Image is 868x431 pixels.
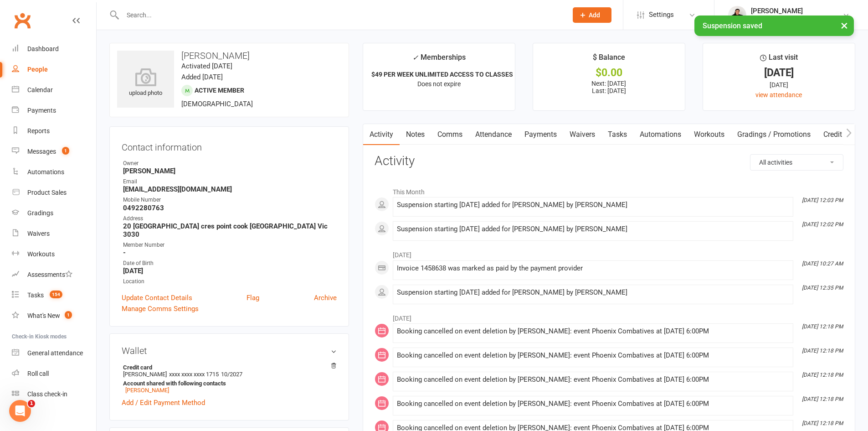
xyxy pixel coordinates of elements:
a: Product Sales [12,182,96,203]
div: Mobile Number [123,196,337,204]
strong: Account shared with following contacts [123,380,332,387]
li: [PERSON_NAME] [122,363,337,395]
a: Gradings / Promotions [731,124,817,145]
strong: [PERSON_NAME] [123,167,337,175]
div: Suspension starting [DATE] added for [PERSON_NAME] by [PERSON_NAME] [397,289,789,296]
a: Messages 1 [12,141,96,162]
div: Product Sales [27,189,67,196]
a: Manage Comms Settings [122,303,199,314]
i: ✓ [412,53,418,62]
div: [DATE] [711,68,847,78]
a: Add / Edit Payment Method [122,397,205,408]
div: Gradings [27,209,53,217]
strong: - [123,249,337,257]
span: 10/2027 [221,371,242,378]
a: Automations [12,162,96,182]
time: Added [DATE] [181,73,223,81]
div: People [27,66,48,73]
div: Calendar [27,86,53,93]
div: Last visit [760,52,798,68]
h3: Contact information [122,139,337,152]
i: [DATE] 12:18 PM [802,348,843,354]
div: Date of Birth [123,259,337,268]
a: Tasks 154 [12,285,96,306]
strong: 0492280763 [123,204,337,212]
span: Does not expire [417,80,461,88]
time: Activated [DATE] [181,62,232,70]
iframe: Intercom live chat [9,400,31,422]
div: Suspension starting [DATE] added for [PERSON_NAME] by [PERSON_NAME] [397,225,789,233]
a: Automations [633,124,688,145]
i: [DATE] 12:02 PM [802,221,843,228]
a: Waivers [12,223,96,244]
a: Activity [363,124,400,145]
span: 154 [50,291,62,298]
div: Class check-in [27,390,67,398]
div: [DATE] [711,80,847,90]
div: upload photo [117,68,174,98]
div: Messages [27,148,56,155]
a: [PERSON_NAME] [125,387,169,394]
strong: $49 PER WEEK UNLIMITED ACCESS TO CLASSES [371,71,513,78]
strong: [EMAIL_ADDRESS][DOMAIN_NAME] [123,185,337,193]
div: Invoice 1458638 was marked as paid by the payment provider [397,265,789,272]
span: Add [589,11,600,19]
button: × [836,16,853,35]
div: [PERSON_NAME] [751,7,842,15]
div: Waivers [27,230,50,237]
a: Gradings [12,203,96,223]
a: Workouts [12,244,96,265]
input: Search... [120,9,561,21]
span: [DEMOGRAPHIC_DATA] [181,100,253,108]
div: Member Number [123,241,337,249]
span: 1 [28,400,35,407]
li: This Month [375,182,843,197]
button: Add [573,7,611,23]
strong: Credit card [123,364,332,371]
a: Payments [518,124,563,145]
strong: 20 [GEOGRAPHIC_DATA] cres point cook [GEOGRAPHIC_DATA] Vic 3030 [123,222,337,239]
a: Roll call [12,363,96,384]
span: 1 [65,311,72,319]
div: Booking cancelled on event deletion by [PERSON_NAME]: event Phoenix Combatives at [DATE] 6:00PM [397,376,789,384]
a: Clubworx [11,9,34,32]
a: Waivers [563,124,601,145]
a: Archive [314,292,337,303]
a: Notes [400,124,431,145]
i: [DATE] 12:18 PM [802,372,843,378]
span: Active member [195,87,244,94]
i: [DATE] 12:03 PM [802,197,843,203]
a: Comms [431,124,469,145]
h3: Wallet [122,346,337,356]
div: $0.00 [541,68,677,78]
h3: Activity [375,154,843,168]
span: xxxx xxxx xxxx 1715 [169,371,219,378]
img: thumb_image1630818763.png [728,6,746,24]
div: Address [123,214,337,223]
div: Location [123,277,337,286]
a: Update Contact Details [122,292,192,303]
strong: [DATE] [123,267,337,275]
h3: [PERSON_NAME] [117,51,341,61]
a: Tasks [601,124,633,145]
div: Memberships [412,52,466,68]
a: What's New1 [12,306,96,326]
i: [DATE] 12:18 PM [802,323,843,330]
div: What's New [27,312,60,319]
div: Automations [27,168,64,176]
a: People [12,59,96,80]
div: Booking cancelled on event deletion by [PERSON_NAME]: event Phoenix Combatives at [DATE] 6:00PM [397,327,789,335]
a: view attendance [755,91,802,99]
a: Workouts [688,124,731,145]
a: Attendance [469,124,518,145]
div: Email [123,177,337,186]
div: Suspension saved [694,16,854,36]
a: Reports [12,121,96,141]
span: Settings [649,5,674,25]
div: General attendance [27,349,83,357]
div: $ Balance [593,52,625,68]
div: Workouts [27,250,55,258]
li: [DATE] [375,245,843,260]
a: Dashboard [12,39,96,59]
a: Calendar [12,80,96,100]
